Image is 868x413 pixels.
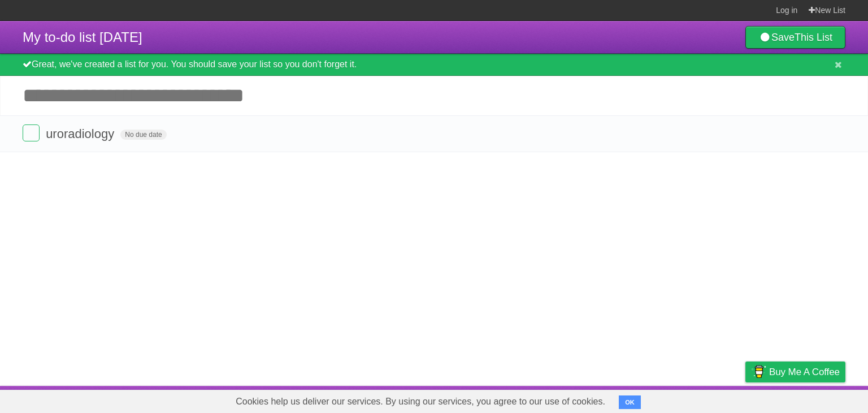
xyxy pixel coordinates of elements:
a: Suggest a feature [774,389,845,410]
a: Privacy [731,389,760,410]
span: My to-do list [DATE] [23,29,142,45]
span: Cookies help us deliver our services. By using our services, you agree to our use of cookies. [224,390,617,413]
span: Buy me a coffee [769,362,840,382]
b: This List [795,32,832,43]
a: SaveThis List [745,26,845,49]
a: Buy me a coffee [745,362,845,382]
img: Buy me a coffee [751,362,766,381]
a: Terms [692,389,717,410]
button: OK [619,395,641,409]
span: No due date [120,130,166,140]
a: About [595,389,619,410]
label: Done [23,124,40,141]
a: Developers [632,389,678,410]
span: uroradiology [46,127,117,141]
